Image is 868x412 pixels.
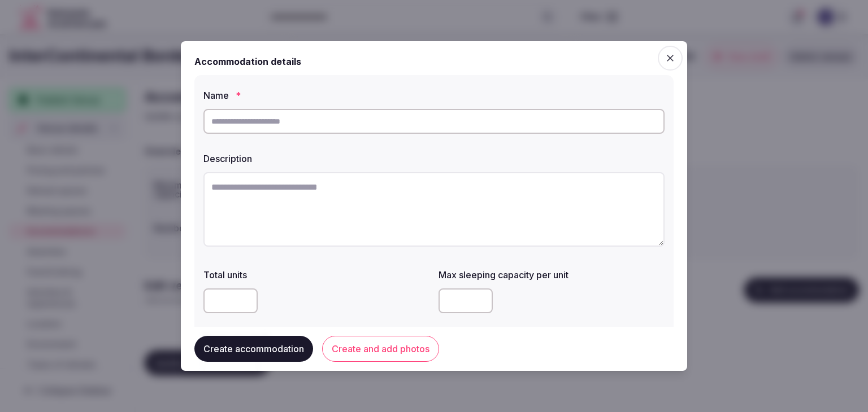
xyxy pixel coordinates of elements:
label: Name [203,91,665,100]
label: Total units [203,270,429,279]
label: Max sleeping capacity per unit [439,270,665,279]
label: Description [203,154,665,163]
button: Create and add photos [322,336,439,362]
h2: Accommodation details [194,55,301,68]
button: Create accommodation [194,336,313,362]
